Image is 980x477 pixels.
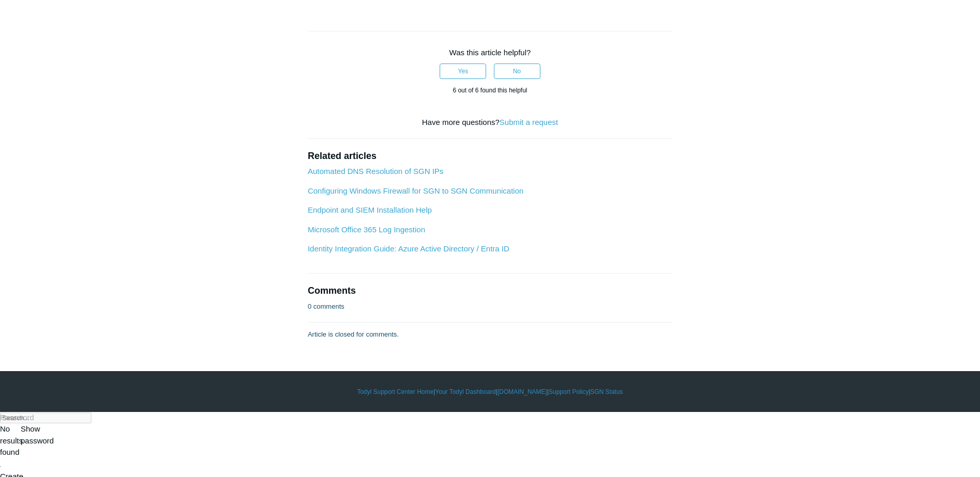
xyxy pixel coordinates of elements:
a: Identity Integration Guide: Azure Active Directory / Entra ID [308,244,509,253]
a: Submit a request [500,118,558,126]
h2: Comments [308,284,673,298]
a: Configuring Windows Firewall for SGN to SGN Communication [308,186,524,195]
button: This article was helpful [440,63,486,79]
div: Have more questions? [308,117,673,129]
a: Support Policy [549,387,588,396]
a: Todyl Support Center Home [357,387,433,396]
a: Endpoint and SIEM Installation Help [308,205,432,214]
a: Your Todyl Dashboard [435,387,495,396]
a: [DOMAIN_NAME] [497,387,547,396]
span: 6 out of 6 found this helpful [453,87,527,94]
a: Automated DNS Resolution of SGN IPs [308,167,444,176]
h2: Related articles [308,149,673,163]
span: Was this article helpful? [449,48,531,57]
a: Microsoft Office 365 Log Ingestion [308,225,425,234]
div: | | | | [191,387,790,396]
p: 0 comments [308,301,345,312]
p: Article is closed for comments. [308,329,399,340]
button: This article was not helpful [494,63,540,79]
a: SGN Status [590,387,623,396]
